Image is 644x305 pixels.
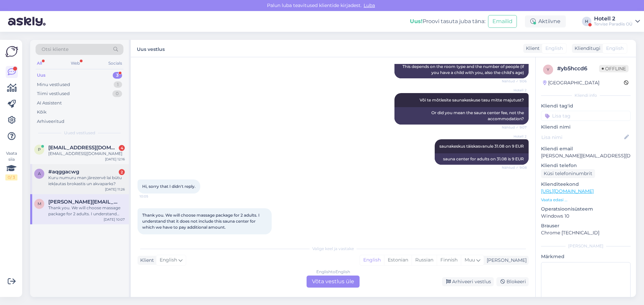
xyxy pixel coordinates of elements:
span: Hi, sorry that I didn't reply. [142,184,196,189]
p: Kliendi telefon [541,162,631,169]
div: [DATE] 12:16 [105,157,125,162]
label: Uus vestlus [137,44,165,53]
div: Thank you. We will choose massage package for 2 adults. I understand that it does not include thi... [48,205,125,217]
span: Otsi kliente [42,46,68,53]
p: Klienditeekond [541,181,631,188]
p: Kliendi email [541,145,631,152]
span: putjunja37@gmail.com [48,145,118,151]
p: Windows 10 [541,213,631,220]
span: #aqggacwg [48,169,79,175]
a: Hotell 2Tervise Paradiis OÜ [594,16,640,27]
div: Arhiveeritud [37,118,64,125]
input: Lisa nimi [541,134,623,141]
button: Emailid [488,15,517,28]
p: [PERSON_NAME][EMAIL_ADDRESS][DOMAIN_NAME] [541,152,631,159]
span: Thank you. We will choose massage package for 2 adults. I understand that it does not include thi... [142,213,261,230]
span: a [38,171,41,176]
div: Estonian [384,255,412,265]
div: Finnish [437,255,461,265]
span: Luba [362,2,377,8]
div: Hotell 2 [594,16,633,21]
div: Klient [523,45,540,52]
span: Offline [599,65,629,72]
div: Minu vestlused [37,81,70,88]
div: 1 [114,81,122,88]
div: Tervise Paradiis OÜ [594,21,633,27]
div: Klient [138,257,154,264]
span: p [38,147,41,152]
div: 2 [119,169,125,175]
div: Socials [107,59,123,68]
span: Uued vestlused [64,130,95,136]
div: [GEOGRAPHIC_DATA] [543,79,599,86]
span: Hotell 2 [501,88,527,93]
div: sauna center for adults on 31.08 is 9 EUR [435,153,529,165]
div: [DATE] 11:26 [105,187,125,192]
div: Arhiveeri vestlus [442,277,494,286]
div: [DATE] 10:07 [104,217,125,222]
div: All [36,59,43,68]
div: [PERSON_NAME] [484,257,527,264]
div: This depends on the room type and the number of people (if you have a child with you, also the ch... [394,61,529,78]
p: Kliendi nimi [541,124,631,131]
span: y [547,67,549,72]
span: English [606,45,624,52]
div: Aktiivne [525,15,566,27]
div: Küsi telefoninumbrit [541,169,595,178]
div: 0 [112,90,122,97]
span: Nähtud ✓ 9:07 [501,125,527,130]
span: Nähtud ✓ 9:06 [501,79,527,84]
p: Märkmed [541,253,631,260]
span: English [545,45,563,52]
div: 4 [119,145,125,151]
div: Kuru numuru man jārezervē lai būtu iekļautas brokastis un akvaparks? [48,175,125,187]
p: Chrome [TECHNICAL_ID] [541,229,631,236]
div: Kliendi info [541,92,631,98]
div: Proovi tasuta juba täna: [410,17,485,25]
img: Askly Logo [5,45,18,58]
input: Lisa tag [541,111,631,121]
div: Blokeeri [496,277,529,286]
b: Uus! [410,18,423,24]
div: Klienditugi [572,45,600,52]
p: Operatsioonisüsteem [541,206,631,213]
div: Uus [37,72,46,79]
p: Vaata edasi ... [541,197,631,203]
div: Russian [412,255,437,265]
div: English to English [316,269,350,275]
div: AI Assistent [37,100,62,106]
div: 0 / 3 [5,174,17,180]
span: 10:05 [140,194,165,199]
div: English [360,255,384,265]
div: [EMAIL_ADDRESS][DOMAIN_NAME] [48,151,125,157]
div: Valige keel ja vastake [138,246,529,252]
span: Või te mõtlesite saunakeskuse tasu mitte majutust? [420,97,524,102]
span: saunakeskus täiskasvanule 31.08 on 9 EUR [439,144,524,149]
span: Muu [465,257,475,263]
div: # yb5hccd6 [557,65,599,73]
div: H [582,17,591,26]
p: Brauser [541,222,631,229]
span: melisa.kronberga@tietoevry.com [48,199,118,205]
div: Kõik [37,109,47,116]
span: m [38,201,41,206]
a: [URL][DOMAIN_NAME] [541,188,594,194]
div: Tiimi vestlused [37,90,70,97]
div: [PERSON_NAME] [541,243,631,249]
p: Kliendi tag'id [541,102,631,109]
div: Vaata siia [5,150,17,180]
span: Nähtud ✓ 9:08 [501,165,527,170]
span: 10:07 [140,235,165,240]
div: Võta vestlus üle [307,276,360,288]
div: Web [69,59,81,68]
span: Hotell 2 [501,134,527,139]
div: 3 [113,72,122,79]
div: Or did you mean the sauna center fee, not the accommodation? [394,107,529,125]
span: English [160,256,177,264]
